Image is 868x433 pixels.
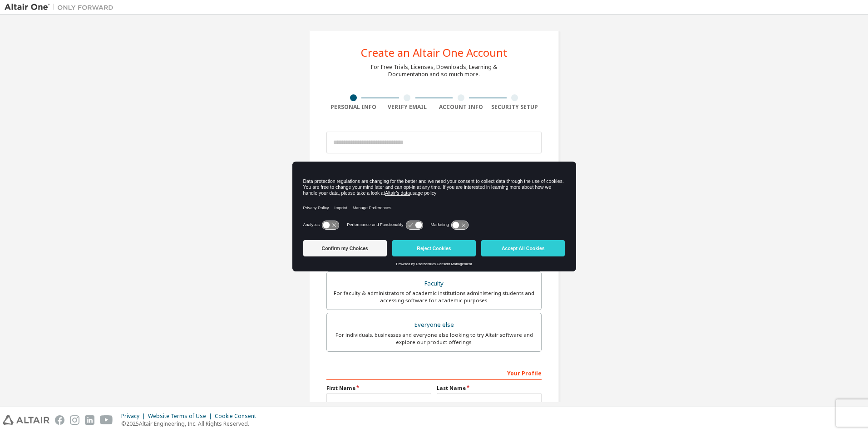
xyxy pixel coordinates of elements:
[326,365,542,380] div: Your Profile
[55,415,64,425] img: facebook.svg
[380,103,434,111] div: Verify Email
[332,277,536,290] div: Faculty
[215,413,261,420] div: Cookie Consent
[70,415,79,425] img: instagram.svg
[148,413,215,420] div: Website Terms of Use
[326,384,431,392] label: First Name
[85,415,94,425] img: linkedin.svg
[121,420,261,428] p: © 2025 Altair Engineering, Inc. All Rights Reserved.
[3,415,49,425] img: altair_logo.svg
[332,331,536,346] div: For individuals, businesses and everyone else looking to try Altair software and explore our prod...
[437,384,542,392] label: Last Name
[121,413,148,420] div: Privacy
[100,415,113,425] img: youtube.svg
[332,319,536,331] div: Everyone else
[488,103,542,111] div: Security Setup
[361,47,508,58] div: Create an Altair One Account
[434,103,488,111] div: Account Info
[332,290,536,304] div: For faculty & administrators of academic institutions administering students and accessing softwa...
[326,103,380,111] div: Personal Info
[5,3,118,12] img: Altair One
[371,64,497,78] div: For Free Trials, Licenses, Downloads, Learning & Documentation and so much more.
